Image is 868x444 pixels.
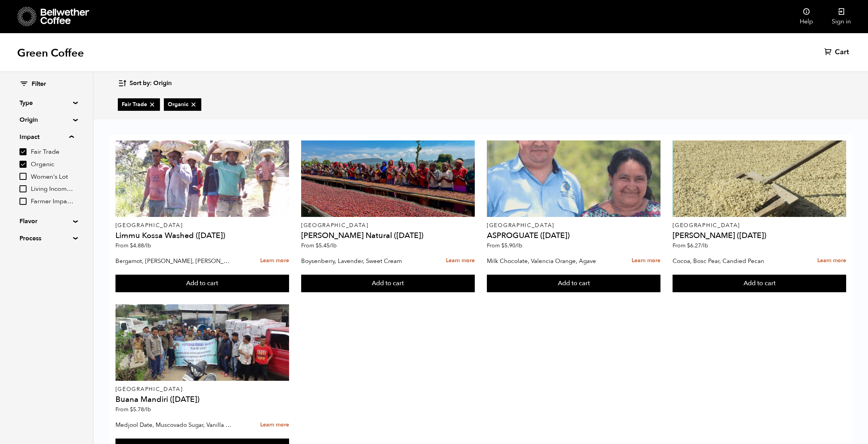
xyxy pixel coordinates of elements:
[115,232,289,240] h4: Limmu Kossa Washed ([DATE])
[260,417,289,433] a: Learn more
[31,185,74,194] span: Living Income Pricing
[20,98,73,108] summary: Type
[687,242,690,249] span: $
[301,242,337,249] span: From
[301,232,475,240] h4: [PERSON_NAME] Natural ([DATE])
[487,232,660,240] h4: ASPROGUATE ([DATE])
[115,275,289,293] button: Add to cart
[515,242,522,249] span: /lb
[31,160,74,169] span: Organic
[501,242,504,249] span: $
[130,242,151,249] bdi: 4.88
[130,79,172,88] span: Sort by: Origin
[824,48,851,57] a: Cart
[144,406,151,413] span: /lb
[130,242,133,249] span: $
[31,197,74,206] span: Farmer Impact Fund
[487,242,522,249] span: From
[817,252,846,269] a: Learn more
[301,255,419,267] p: Boysenberry, Lavender, Sweet Cream
[144,242,151,249] span: /lb
[487,223,660,228] p: [GEOGRAPHIC_DATA]
[446,252,475,269] a: Learn more
[20,234,73,243] summary: Process
[122,101,156,108] span: Fair Trade
[316,242,319,249] span: $
[260,252,289,269] a: Learn more
[115,419,234,431] p: Medjool Date, Muscovado Sugar, Vanilla Bean
[118,74,172,92] button: Sort by: Origin
[31,173,74,181] span: Women's Lot
[673,275,846,293] button: Add to cart
[17,46,84,60] h1: Green Coffee
[130,406,133,413] span: $
[301,223,475,228] p: [GEOGRAPHIC_DATA]
[301,275,475,293] button: Add to cart
[330,242,337,249] span: /lb
[20,132,74,142] summary: Impact
[20,217,73,226] summary: Flavor
[501,242,522,249] bdi: 5.90
[31,148,74,156] span: Fair Trade
[835,48,849,57] span: Cart
[701,242,708,249] span: /lb
[115,223,289,228] p: [GEOGRAPHIC_DATA]
[632,252,660,269] a: Learn more
[115,242,151,249] span: From
[20,185,27,192] input: Living Income Pricing
[115,396,289,403] h4: Buana Mandiri ([DATE])
[673,242,708,249] span: From
[115,387,289,392] p: [GEOGRAPHIC_DATA]
[687,242,708,249] bdi: 6.27
[487,275,660,293] button: Add to cart
[130,406,151,413] bdi: 5.78
[115,406,151,413] span: From
[20,148,27,155] input: Fair Trade
[20,115,73,124] summary: Origin
[20,173,27,180] input: Women's Lot
[673,223,846,228] p: [GEOGRAPHIC_DATA]
[32,80,46,89] span: Filter
[20,198,27,205] input: Farmer Impact Fund
[316,242,337,249] bdi: 5.45
[115,255,234,267] p: Bergamot, [PERSON_NAME], [PERSON_NAME]
[673,232,846,240] h4: [PERSON_NAME] ([DATE])
[673,255,791,267] p: Cocoa, Bosc Pear, Candied Pecan
[20,161,27,168] input: Organic
[487,255,605,267] p: Milk Chocolate, Valencia Orange, Agave
[168,101,197,108] span: Organic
